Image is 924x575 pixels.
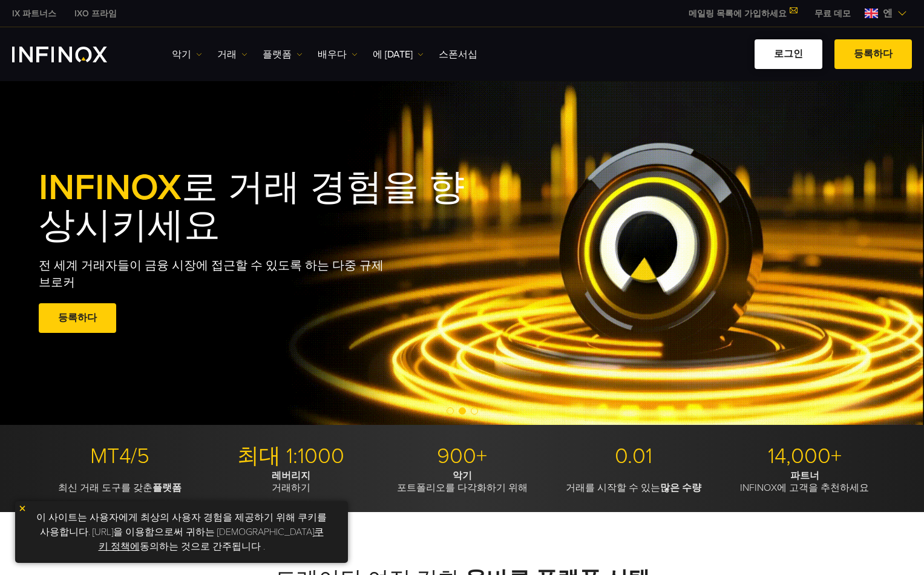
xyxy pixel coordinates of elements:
[318,48,347,61] font: 배우다
[660,482,701,494] font: 많은 수량
[615,443,652,469] font: 0.01
[217,48,237,61] font: 거래
[65,7,126,20] a: 인피녹스
[12,47,136,62] a: INFINOX 로고
[447,407,454,415] span: Go to slide 1
[459,407,466,415] span: Go to slide 2
[373,48,413,61] font: 에 [DATE]
[74,8,117,19] font: IXO 프라임
[790,470,819,482] font: 파트너
[140,540,265,553] font: 동의하는 것으로 간주됩니다 .
[58,312,97,324] font: 등록하다
[12,8,56,19] font: IX 파트너스
[439,48,477,61] font: 스폰서십
[217,47,247,62] a: 거래
[39,303,116,333] a: 등록하다
[740,482,869,494] font: INFINOX에 고객을 추천하세요
[834,39,912,69] a: 등록하다
[39,166,465,248] font: 로 거래 경험을 향상시키세요
[755,39,822,69] a: 로그인
[774,48,803,60] font: 로그인
[768,443,842,469] font: 14,000+
[152,482,182,494] font: 플랫폼
[39,258,384,290] font: 전 세계 거래자들이 금융 시장에 접근할 수 있도록 하는 다중 규제 브로커
[263,47,303,62] a: 플랫폼
[566,482,660,494] font: 거래를 시작할 수 있는
[39,166,182,209] font: INFINOX
[453,470,472,482] font: 악기
[3,7,65,20] a: 인피녹스
[883,7,893,19] font: 엔
[18,504,27,513] img: 노란색 닫기 아이콘
[90,443,149,469] font: MT4/5
[272,482,310,494] font: 거래하기
[36,511,327,538] font: 이 사이트는 사용자에게 최상의 사용자 경험을 제공하기 위해 쿠키를 사용합니다. [URL]을 이용함으로써 귀하는 [DEMOGRAPHIC_DATA]
[689,8,787,19] font: 메일링 목록에 가입하세요
[172,48,191,61] font: 악기
[854,48,893,60] font: 등록하다
[439,47,477,62] a: 스폰서십
[437,443,487,469] font: 900+
[237,443,344,469] font: 최대 1:1000
[814,8,851,19] font: 무료 데모
[272,470,310,482] font: 레버리지
[397,482,528,494] font: 포트폴리오를 다각화하기 위해
[58,482,152,494] font: 최신 거래 도구를 갖춘
[373,47,424,62] a: 에 [DATE]
[172,47,202,62] a: 악기
[471,407,478,415] span: Go to slide 3
[680,8,805,19] a: 메일링 목록에 가입하세요
[805,7,860,20] a: 인피녹스 메뉴
[263,48,292,61] font: 플랫폼
[318,47,358,62] a: 배우다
